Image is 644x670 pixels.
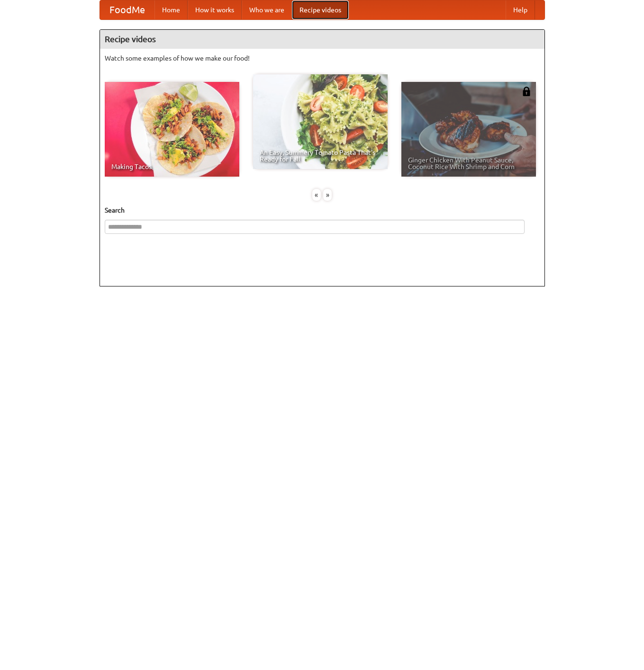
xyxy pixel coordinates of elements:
h5: Search [105,205,540,215]
h4: Recipe videos [100,30,544,49]
p: Watch some examples of how we make our food! [105,54,540,63]
a: FoodMe [100,0,154,19]
a: An Easy, Summery Tomato Pasta That's Ready for Fall [253,74,388,169]
a: Help [506,0,535,19]
span: An Easy, Summery Tomato Pasta That's Ready for Fall [260,149,381,162]
img: 483408.png [522,87,531,96]
a: Who we are [242,0,292,19]
div: « [312,189,321,201]
a: Making Tacos [105,82,239,177]
a: Recipe videos [292,0,349,19]
div: » [323,189,332,201]
a: How it works [188,0,242,19]
span: Making Tacos [111,163,233,170]
a: Home [154,0,188,19]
